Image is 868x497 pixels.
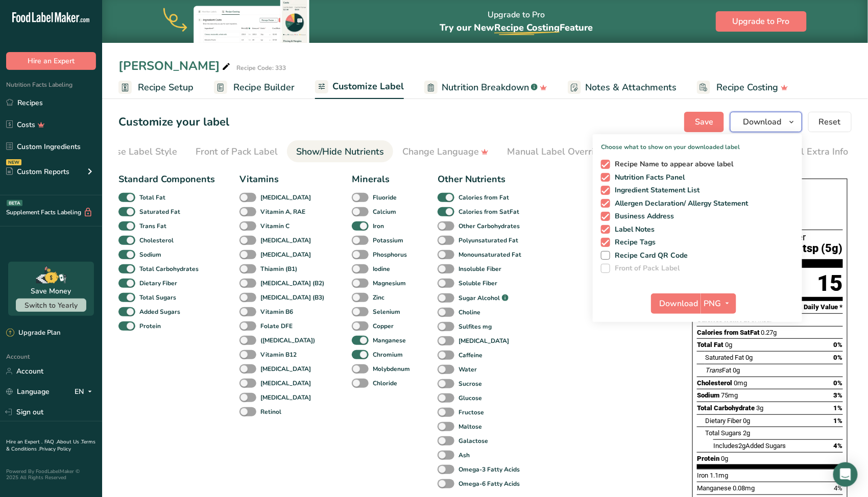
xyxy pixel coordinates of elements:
[260,221,290,231] b: Vitamin C
[6,52,96,70] button: Hire an Expert
[697,341,724,349] span: Total Fat
[721,391,738,399] span: 75mg
[118,114,229,131] h1: Customize your label
[6,438,42,445] a: Hire an Expert .
[459,279,497,288] b: Soluble Fiber
[440,21,593,34] span: Try our New Feature
[373,307,400,316] b: Selenium
[373,321,394,331] b: Copper
[834,379,843,387] span: 0%
[373,207,396,216] b: Calcium
[296,145,384,159] div: Show/Hide Nutrients
[834,354,843,361] span: 0%
[239,172,327,186] div: Vitamins
[834,341,843,349] span: 0%
[459,250,521,259] b: Monounsaturated Fat
[834,391,843,399] span: 3%
[459,451,470,460] b: Ash
[697,379,732,387] span: Cholesterol
[459,379,482,388] b: Sucrose
[705,417,741,425] span: Dietary Fiber
[697,76,788,99] a: Recipe Costing
[118,57,232,75] div: [PERSON_NAME]
[260,293,324,302] b: [MEDICAL_DATA] (B3)
[236,63,286,72] div: Recipe Code: 333
[697,404,755,412] span: Total Carbohydrate
[781,145,849,159] div: Label Extra Info
[697,471,708,479] span: Iron
[25,301,78,310] span: Switch to Yearly
[834,417,843,425] span: 1%
[733,15,790,28] span: Upgrade to Pro
[139,221,166,231] b: Trans Fat
[373,350,403,359] b: Chromium
[593,134,802,152] p: Choose what to show on your downloaded label
[6,159,21,165] div: NEW
[459,207,519,216] b: Calories from SatFat
[738,442,745,450] span: 2g
[704,297,721,310] span: PNG
[260,350,297,359] b: Vitamin B12
[697,329,760,336] span: Calories from SatFat
[139,250,161,259] b: Sodium
[817,270,843,297] div: 15
[697,391,719,399] span: Sodium
[373,364,410,374] b: Molybdenum
[260,364,311,374] b: [MEDICAL_DATA]
[610,251,688,260] span: Recipe Card QR Code
[373,221,384,231] b: Iron
[57,438,81,445] a: About Us .
[705,354,744,361] span: Saturated Fat
[138,81,194,94] span: Recipe Setup
[459,322,492,331] b: Sulfites mg
[459,465,520,474] b: Omega-3 Fatty Acids
[459,365,477,374] b: Water
[459,436,488,445] b: Galactose
[6,166,69,177] div: Custom Reports
[139,279,177,288] b: Dietary Fiber
[196,145,278,159] div: Front of Pack Label
[44,438,57,445] a: FAQ .
[733,484,755,492] span: 0.08mg
[660,297,698,310] span: Download
[459,336,509,345] b: [MEDICAL_DATA]
[139,193,165,202] b: Total Fat
[743,417,750,425] span: 0g
[725,341,732,349] span: 0g
[440,1,593,43] div: Upgrade to Pro
[710,471,728,479] span: 1.1mg
[373,250,407,259] b: Phosphorus
[260,250,311,259] b: [MEDICAL_DATA]
[260,321,293,331] b: Folate DFE
[260,207,305,216] b: Vitamin A, RAE
[697,455,719,462] span: Protein
[373,379,397,388] b: Chloride
[697,484,731,492] span: Manganese
[260,307,293,316] b: Vitamin B6
[716,81,779,94] span: Recipe Costing
[233,81,295,94] span: Recipe Builder
[373,293,384,302] b: Zinc
[75,386,96,398] div: EN
[260,193,311,202] b: [MEDICAL_DATA]
[705,366,731,374] span: Fat
[568,76,677,99] a: Notes & Attachments
[118,172,215,186] div: Standard Components
[402,145,489,159] div: Change Language
[332,80,404,93] span: Customize Label
[6,468,96,481] div: Powered By FoodLabelMaker © 2025 All Rights Reserved
[705,366,722,374] i: Trans
[459,308,480,317] b: Choline
[7,200,22,206] div: BETA
[260,236,311,245] b: [MEDICAL_DATA]
[494,21,560,34] span: Recipe Costing
[743,116,782,128] span: Download
[610,186,700,195] span: Ingredient Statement List
[442,81,529,94] span: Nutrition Breakdown
[139,207,180,216] b: Saturated Fat
[459,193,509,202] b: Calories from Fat
[730,112,802,132] button: Download
[315,75,404,100] a: Customize Label
[721,455,728,462] span: 0g
[834,442,843,450] span: 4%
